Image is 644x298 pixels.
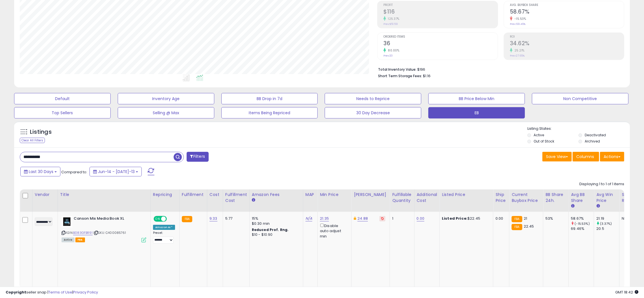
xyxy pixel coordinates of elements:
[512,17,526,21] small: -15.53%
[524,224,534,229] span: 22.45
[510,22,525,26] small: Prev: 69.46%
[62,216,72,227] img: 416CFR-OBTL._SL40_.jpg
[378,66,620,72] li: $196
[383,22,398,26] small: Prev: $51.59
[383,4,497,7] span: Profit
[32,189,58,212] th: CSV column name: cust_attr_2_Vendor
[209,216,217,221] a: 9.33
[575,221,590,226] small: (-15.53%)
[320,192,349,198] div: Min Price
[357,216,368,221] a: 24.88
[585,139,600,144] label: Archived
[153,225,175,230] div: Amazon AI *
[89,167,142,176] button: Jun-14 - [DATE]-13
[182,216,192,222] small: FBA
[596,204,600,209] small: Avg Win Price.
[527,126,630,131] p: Listing States:
[600,221,612,226] small: (3.37%)
[252,221,299,226] div: $0.30 min
[615,290,638,295] span: 2025-08-13 18:42 GMT
[20,167,60,176] button: Last 30 Days
[423,73,431,79] span: $1.16
[320,223,347,239] div: Disable auto adjust min
[73,290,98,295] a: Privacy Policy
[510,40,624,48] h2: 34.62%
[622,192,643,204] div: Sugg Qty Replenish
[383,54,393,57] small: Prev: 20
[6,290,98,295] div: seller snap | |
[600,152,624,161] button: Actions
[153,192,177,198] div: Repricing
[534,133,544,137] label: Active
[386,48,399,53] small: 80.00%
[495,216,505,221] div: 0.00
[510,54,525,57] small: Prev: 27.65%
[510,35,624,38] span: ROI
[510,8,624,16] h2: 58.67%
[74,216,142,223] b: Canson Mix Media Book XL
[596,226,619,231] div: 20.5
[545,216,564,221] div: 53%
[98,169,135,174] span: Jun-14 - [DATE]-13
[325,107,421,118] button: 30 Day Decrease
[153,231,175,244] div: Preset:
[378,74,422,78] b: Short Term Storage Fees:
[495,192,507,204] div: Ship Price
[209,192,221,198] div: Cost
[510,4,624,7] span: Avg. Buybox Share
[428,107,525,118] button: EB
[573,152,599,161] button: Columns
[545,192,566,204] div: BB Share 24h.
[35,192,55,198] div: Vendor
[305,216,312,221] a: N/A
[252,198,255,203] small: Amazon Fees.
[252,232,299,237] div: $10 - $10.90
[442,192,491,198] div: Listed Price
[383,40,497,48] h2: 36
[14,93,111,104] button: Default
[417,216,425,221] a: 0.00
[417,192,437,204] div: Additional Cost
[512,48,525,53] small: 25.21%
[512,192,541,204] div: Current Buybox Price
[62,216,146,242] div: ASIN:
[442,216,489,221] div: $22.45
[576,154,594,159] span: Columns
[383,8,497,16] h2: $116
[354,192,387,198] div: [PERSON_NAME]
[225,216,245,221] div: 5.77
[571,192,591,204] div: Avg BB Share
[182,192,205,198] div: Fulfillment
[585,133,606,137] label: Deactivated
[383,35,497,38] span: Ordered Items
[62,237,75,242] span: All listings currently available for purchase on Amazon
[30,128,52,136] h5: Listings
[225,192,247,204] div: Fulfillment Cost
[60,192,148,198] div: Title
[596,216,619,221] div: 21.19
[154,217,161,221] span: ON
[534,139,554,144] label: Out of Stock
[622,216,641,221] div: N/A
[532,93,628,104] button: Non Competitive
[428,93,525,104] button: BB Price Below Min
[118,93,214,104] button: Inventory Age
[320,216,329,221] a: 21.35
[221,107,318,118] button: Items Being Repriced
[118,107,214,118] button: Selling @ Max
[512,216,522,222] small: FBA
[305,192,315,198] div: MAP
[93,230,126,235] span: | SKU: C400085761
[386,17,400,21] small: 125.37%
[442,216,468,221] b: Listed Price:
[61,169,87,175] span: Compared to:
[221,93,318,104] button: BB Drop in 7d
[75,237,85,242] span: FBA
[571,204,574,209] small: Avg BB Share.
[6,290,26,295] strong: Copyright
[378,67,416,72] b: Total Inventory Value:
[512,224,522,230] small: FBA
[187,152,209,162] button: Filters
[20,138,45,143] div: Clear All Filters
[29,169,53,174] span: Last 30 Days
